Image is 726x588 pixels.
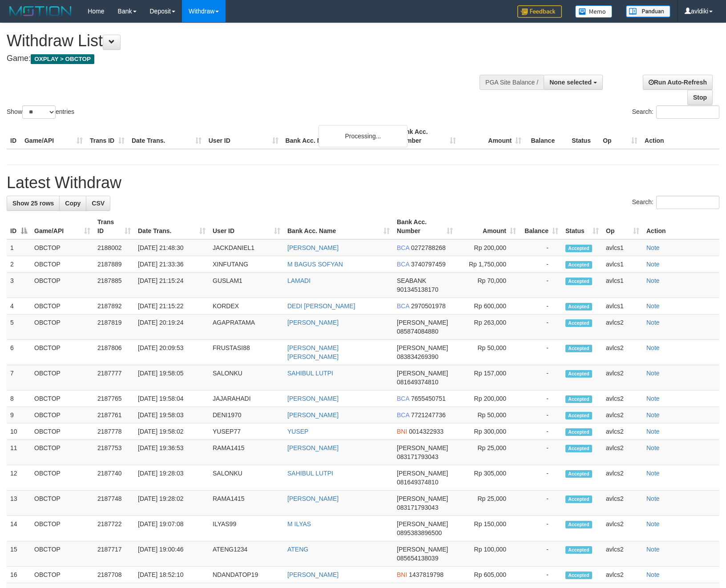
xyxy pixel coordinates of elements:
td: 13 [7,491,31,516]
a: Note [646,428,660,435]
td: 8 [7,391,31,407]
span: Copy 2970501978 to clipboard [411,302,446,310]
td: GUSLAM1 [209,273,284,298]
h1: Withdraw List [7,32,475,50]
span: Copy 1437819798 to clipboard [409,571,444,578]
td: Rp 70,000 [456,273,520,298]
td: 12 [7,465,31,491]
td: KORDEX [209,298,284,314]
span: Copy 083171793043 to clipboard [397,453,438,460]
td: [DATE] 21:48:30 [134,239,209,256]
span: [PERSON_NAME] [397,344,448,351]
a: [PERSON_NAME] [PERSON_NAME] [287,344,339,360]
td: 2187761 [94,407,134,423]
td: 14 [7,516,31,541]
td: OBCTOP [31,407,94,423]
span: Copy 083834269390 to clipboard [397,353,438,360]
th: Amount [460,124,525,149]
span: Copy 0014322933 to clipboard [409,428,444,435]
td: DENI1970 [209,407,284,423]
td: 2187892 [94,298,134,314]
td: 7 [7,365,31,391]
td: 10 [7,423,31,440]
td: RAMA1415 [209,440,284,465]
a: [PERSON_NAME] [287,395,339,402]
td: Rp 157,000 [456,365,520,391]
input: Search: [656,196,719,209]
img: Button%20Memo.svg [575,5,613,18]
span: [PERSON_NAME] [397,470,448,477]
span: BCA [397,411,409,419]
a: Note [646,444,660,451]
span: [PERSON_NAME] [397,546,448,553]
label: Show entries [7,105,74,119]
a: Note [646,470,660,477]
span: [PERSON_NAME] [397,370,448,377]
td: OBCTOP [31,516,94,541]
td: 2187722 [94,516,134,541]
span: Show 25 rows [12,200,54,207]
div: PGA Site Balance / [480,75,544,90]
th: Action [643,214,719,239]
td: [DATE] 19:00:46 [134,541,209,567]
td: - [520,314,562,340]
td: avlcs2 [602,567,643,583]
td: 6 [7,340,31,365]
span: Accepted [565,395,592,403]
td: SALONKU [209,365,284,391]
td: avlcs1 [602,273,643,298]
td: OBCTOP [31,491,94,516]
span: OXPLAY > OBCTOP [31,54,94,64]
a: DEDI [PERSON_NAME] [287,302,355,310]
span: BNI [397,571,407,578]
td: [DATE] 21:15:22 [134,298,209,314]
th: ID: activate to sort column descending [7,214,31,239]
span: Accepted [565,261,592,269]
td: Rp 200,000 [456,391,520,407]
td: Rp 605,000 [456,567,520,583]
span: Accepted [565,245,592,252]
th: Balance: activate to sort column ascending [520,214,562,239]
th: Status [568,124,599,149]
td: 2187777 [94,365,134,391]
td: - [520,440,562,465]
td: Rp 200,000 [456,239,520,256]
td: 16 [7,567,31,583]
span: Copy 0895383896500 to clipboard [397,529,442,536]
td: 1 [7,239,31,256]
td: avlcs2 [602,340,643,365]
span: BCA [397,244,409,251]
img: MOTION_logo.png [7,4,74,18]
td: - [520,491,562,516]
td: - [520,365,562,391]
td: [DATE] 20:09:53 [134,340,209,365]
td: OBCTOP [31,567,94,583]
span: Copy 7655450751 to clipboard [411,395,446,402]
img: panduan.png [626,5,670,17]
td: OBCTOP [31,440,94,465]
td: avlcs2 [602,541,643,567]
td: FRUSTASI88 [209,340,284,365]
div: Processing... [319,125,407,147]
td: avlcs2 [602,516,643,541]
td: Rp 305,000 [456,465,520,491]
span: Accepted [565,370,592,378]
a: [PERSON_NAME] [287,411,339,419]
th: Trans ID [86,124,128,149]
a: [PERSON_NAME] [287,319,339,326]
a: Note [646,302,660,310]
td: [DATE] 19:58:04 [134,391,209,407]
a: SAHIBUL LUTPI [287,370,333,377]
a: LAMADI [287,277,311,284]
td: avlcs2 [602,440,643,465]
span: [PERSON_NAME] [397,319,448,326]
td: avlcs2 [602,407,643,423]
select: Showentries [22,105,56,119]
td: JAJARAHADI [209,391,284,407]
td: 9 [7,407,31,423]
span: SEABANK [397,277,426,284]
th: Bank Acc. Name [282,124,395,149]
td: XINFUTANG [209,256,284,273]
a: Note [646,261,660,268]
th: Op [599,124,641,149]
